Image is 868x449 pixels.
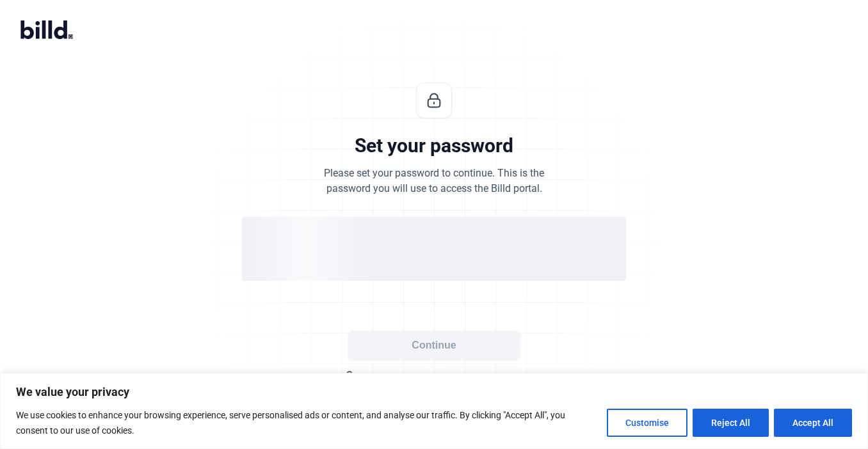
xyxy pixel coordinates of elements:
[242,370,626,386] div: Your information is safe and secure.
[607,409,687,437] button: Customise
[348,331,520,360] button: Continue
[16,407,597,438] p: We use cookies to enhance your browsing experience, serve personalised ads or content, and analys...
[242,217,626,281] div: loading
[693,409,769,437] button: Reject All
[774,409,852,437] button: Accept All
[355,134,513,158] div: Set your password
[324,166,544,196] div: Please set your password to continue. This is the password you will use to access the Billd portal.
[342,370,357,386] mat-icon: lock_outline
[16,384,852,400] p: We value your privacy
